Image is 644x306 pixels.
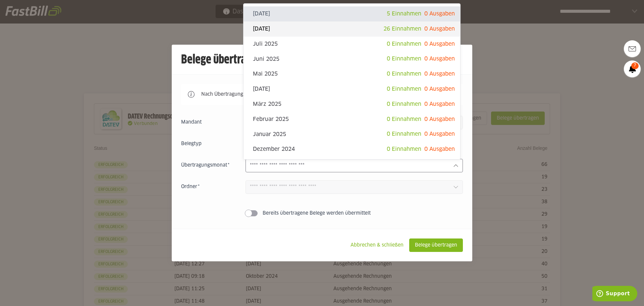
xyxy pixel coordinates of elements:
span: 0 Ausgaben [424,146,455,152]
sl-option: Dezember 2024 [244,142,460,157]
sl-option: Februar 2025 [244,112,460,127]
sl-option: März 2025 [244,97,460,112]
sl-option: Juli 2025 [244,37,460,52]
span: 0 Einnahmen [387,117,421,122]
span: 0 Ausgaben [424,71,455,77]
span: 0 Einnahmen [387,86,421,92]
span: 0 Einnahmen [387,71,421,77]
sl-option: [DATE] [244,21,460,37]
span: 0 Einnahmen [387,41,421,47]
span: 0 Ausgaben [424,131,455,137]
span: 5 Einnahmen [387,11,421,16]
sl-option: [DATE] [244,157,460,172]
span: 26 Einnahmen [383,26,421,32]
span: 0 Einnahmen [387,56,421,61]
sl-button: Belege übertragen [409,238,463,252]
span: 0 Ausgaben [424,117,455,122]
sl-switch: Bereits übertragene Belege werden übermittelt [181,210,463,217]
span: 0 Ausgaben [424,56,455,61]
span: 0 Einnahmen [387,146,421,152]
a: 7 [624,60,641,77]
span: 0 Ausgaben [424,41,455,47]
span: 0 Ausgaben [424,101,455,107]
span: 0 Ausgaben [424,86,455,92]
sl-button: Abbrechen & schließen [345,238,409,252]
span: 0 Einnahmen [387,131,421,137]
span: 7 [631,62,639,69]
sl-option: Juni 2025 [244,51,460,67]
sl-option: [DATE] [244,6,460,21]
sl-option: Mai 2025 [244,67,460,82]
iframe: Öffnet ein Widget, in dem Sie weitere Informationen finden [592,286,637,303]
span: 0 Einnahmen [387,101,421,107]
span: 0 Ausgaben [424,11,455,16]
sl-option: [DATE] [244,82,460,97]
span: 0 Ausgaben [424,26,455,32]
sl-option: Januar 2025 [244,127,460,142]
